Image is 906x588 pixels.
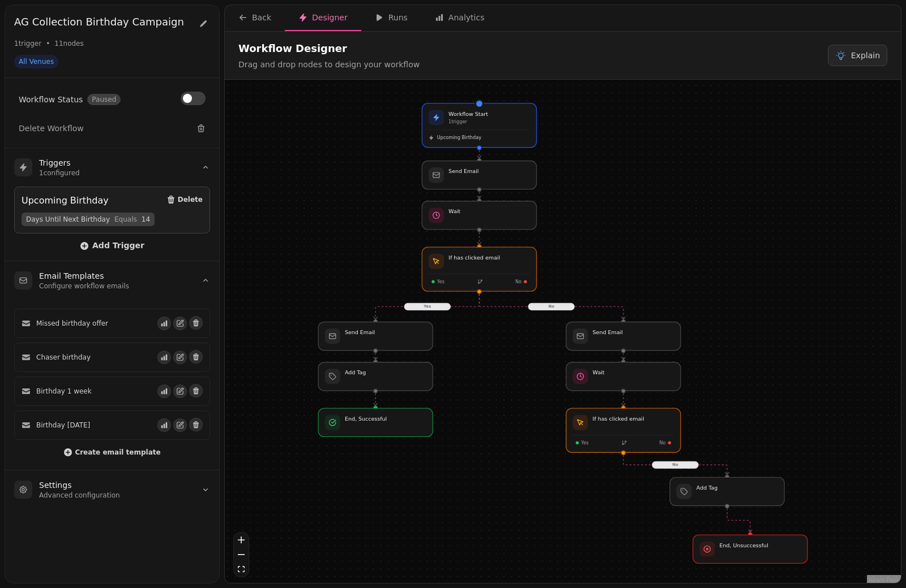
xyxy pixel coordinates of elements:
[423,304,431,309] text: Yes
[166,194,203,205] button: Delete
[26,215,110,224] span: Days Until Next Birthday
[14,14,190,30] h2: AG Collection Birthday Campaign
[173,418,187,432] button: Edit email template
[189,418,203,431] button: Delete email template
[80,240,144,252] button: Add Trigger
[80,241,144,250] span: Add Trigger
[54,39,84,48] span: 11 node s
[39,282,129,291] p: Configure workflow emails
[672,462,678,467] text: No
[14,39,41,48] span: 1 trigger
[448,110,488,118] h3: Workflow Start
[36,421,90,430] span: Birthday [DATE]
[39,270,129,282] h3: Email Templates
[39,157,80,168] h3: Triggers
[448,119,488,125] p: 1 trigger
[285,5,361,31] button: Designer
[142,215,150,224] span: 14
[173,351,187,364] button: Edit email template
[19,94,83,105] span: Workflow Status
[435,12,485,23] div: Analytics
[361,5,421,31] button: Runs
[238,12,271,23] div: Back
[234,547,249,562] button: Zoom Out
[189,350,203,364] button: Delete email template
[238,41,420,57] h2: Workflow Designer
[157,418,171,432] button: View email events
[375,12,408,23] div: Runs
[5,470,219,509] summary: SettingsAdvanced configuration
[39,491,120,500] p: Advanced configuration
[851,50,880,61] span: Explain
[189,316,203,330] button: Delete email template
[36,387,92,396] span: Birthday 1 week
[234,562,249,577] button: Fit View
[36,319,108,328] span: Missed birthday offer
[479,294,623,319] g: Edge from 0198e616-229b-71e9-b3e6-51d0b3fcca7b to 0198e616-8800-7020-9e70-5faf5fcf3961
[548,304,554,309] text: No
[157,351,171,364] button: View email events
[375,294,479,319] g: Edge from 0198e616-229b-71e9-b3e6-51d0b3fcca7b to 0198e617-2635-7053-b580-ba999744cf1a
[238,59,420,70] p: Drag and drop nodes to design your workflow
[19,57,54,66] span: All Venues
[22,194,109,207] div: Upcoming Birthday
[298,12,348,23] div: Designer
[233,532,249,577] div: Control Panel
[157,317,171,330] button: View email events
[437,135,481,141] span: Upcoming Birthday
[421,5,498,31] button: Analytics
[189,384,203,397] button: Delete email template
[196,14,210,32] button: Edit workflow
[39,479,120,491] h3: Settings
[225,5,285,31] button: Back
[623,455,727,475] g: Edge from 0198e617-f533-73e0-a025-cec381ab5c20 to 0198e619-53d8-70a5-b62b-c094d220999a
[36,353,91,362] span: Chaser birthday
[869,577,899,583] a: React Flow attribution
[39,168,80,178] p: 1 configured
[14,55,58,68] span: All Venues
[87,94,121,105] span: Paused
[5,261,219,300] summary: Email TemplatesConfigure workflow emails
[114,215,137,224] span: Equals
[178,196,203,203] span: Delete
[173,384,187,398] button: Edit email template
[19,123,84,134] span: Delete Workflow
[46,39,50,48] span: •
[828,45,887,66] button: Explain
[5,148,219,187] summary: Triggers1configured
[173,317,187,330] button: Edit email template
[63,447,160,458] button: Create email template
[157,384,171,398] button: View email events
[14,118,210,139] button: Delete Workflow
[75,449,160,456] span: Create email template
[234,533,249,547] button: Zoom In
